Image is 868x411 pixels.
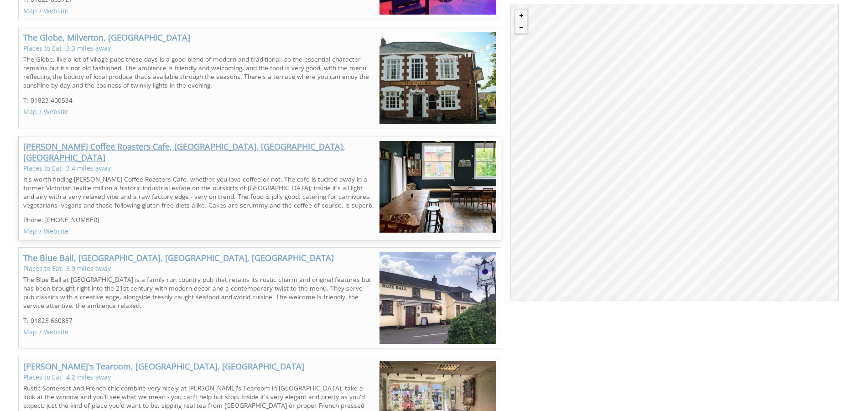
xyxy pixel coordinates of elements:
[515,10,527,21] button: Zoom in
[23,373,62,381] a: Places to Eat
[66,373,111,381] li: 4.2 miles away
[23,44,62,52] a: Places to Eat
[44,6,68,15] a: Website
[44,227,68,235] a: Website
[23,32,190,43] a: The Globe, Milverton, [GEOGRAPHIC_DATA]
[23,175,375,209] p: It's worth finding [PERSON_NAME] Coffee Roasters Cafe, whether you love coffee or not. The cafe i...
[23,252,334,263] a: The Blue Ball, [GEOGRAPHIC_DATA], [GEOGRAPHIC_DATA], [GEOGRAPHIC_DATA]
[23,107,37,116] a: Map
[23,55,375,89] p: The Globe, like a lot of village pubs these days is a good blend of modern and traditional, so th...
[44,328,68,336] a: Website
[379,252,496,344] img: The Blue Ball, Sampford Moor, Wellington, Somerset
[379,32,496,124] img: The Globe, Milverton, Somerset
[23,328,37,336] a: Map
[23,141,345,163] a: [PERSON_NAME] Coffee Roasters Cafe, [GEOGRAPHIC_DATA], [GEOGRAPHIC_DATA], [GEOGRAPHIC_DATA]
[23,96,375,104] p: T: 01823 400534
[66,164,111,172] li: 3.4 miles away
[515,21,527,33] button: Zoom out
[23,6,37,15] a: Map
[23,264,62,273] a: Places to Eat
[44,107,68,116] a: Website
[511,5,838,301] canvas: Map
[23,215,375,224] p: Phone: [PHONE_NUMBER]
[23,227,37,235] a: Map
[66,44,111,52] li: 3.3 miles away
[23,361,304,372] a: [PERSON_NAME]'s Tearoom, [GEOGRAPHIC_DATA], [GEOGRAPHIC_DATA]
[23,164,62,172] a: Places to Eat
[23,275,375,310] p: The Blue Ball at [GEOGRAPHIC_DATA] is a family run country pub that retains its rustic charm and ...
[66,264,111,273] li: 3.9 miles away
[379,141,496,233] img: Brazier Coffee Roasters Cafe, Tonedale, Wellington, Somerset
[23,316,375,325] p: T: 01823 660857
